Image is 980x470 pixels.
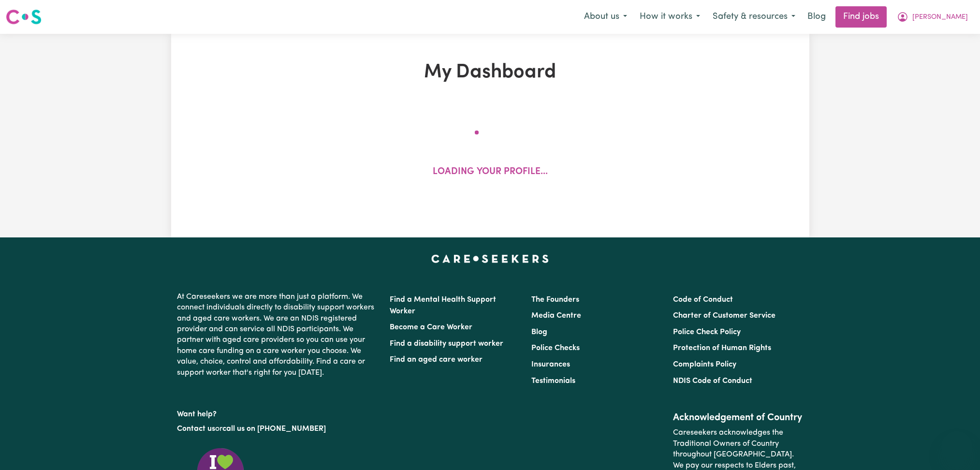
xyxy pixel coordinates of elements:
a: Protection of Human Rights [673,344,771,352]
a: Police Check Policy [673,328,741,336]
a: Careseekers logo [6,6,42,28]
button: Safety & resources [706,7,802,27]
button: How it works [633,7,706,27]
a: Find a Mental Health Support Worker [390,296,496,315]
a: Blog [531,328,547,336]
a: The Founders [531,296,579,304]
a: Contact us [177,425,215,433]
a: Find a disability support worker [390,340,503,348]
a: Blog [802,6,832,28]
a: NDIS Code of Conduct [673,377,752,385]
span: [PERSON_NAME] [912,12,968,23]
p: Loading your profile... [433,165,548,179]
h2: Acknowledgement of Country [673,412,803,424]
a: call us on [PHONE_NUMBER] [222,425,326,433]
a: Police Checks [531,344,580,352]
a: Complaints Policy [673,361,736,368]
img: Careseekers logo [6,8,42,26]
a: Media Centre [531,312,581,320]
a: Find an aged care worker [390,356,483,364]
a: Become a Care Worker [390,323,472,331]
a: Charter of Customer Service [673,312,775,320]
button: My Account [891,7,974,27]
a: Find jobs [835,6,887,28]
button: About us [578,7,633,27]
p: or [177,420,378,438]
p: Want help? [177,405,378,420]
a: Careseekers home page [431,255,549,263]
a: Testimonials [531,377,575,385]
a: Insurances [531,361,570,368]
p: At Careseekers we are more than just a platform. We connect individuals directly to disability su... [177,288,378,382]
a: Code of Conduct [673,296,733,304]
iframe: Button to launch messaging window [941,431,972,462]
h1: My Dashboard [283,61,697,84]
